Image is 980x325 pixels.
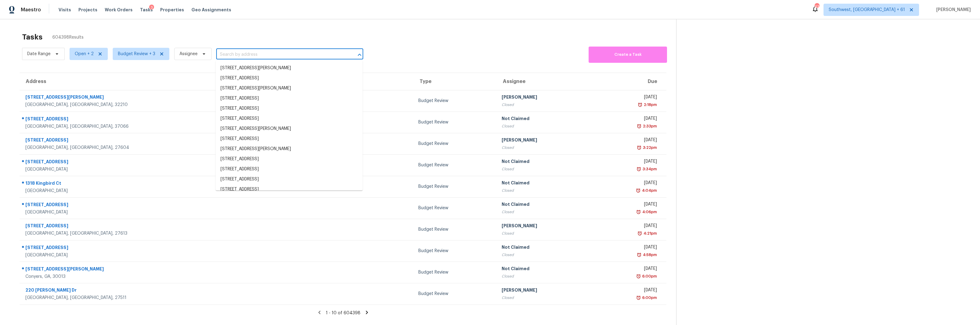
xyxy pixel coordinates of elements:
li: [STREET_ADDRESS] [216,104,363,114]
div: [GEOGRAPHIC_DATA], [GEOGRAPHIC_DATA], 27511 [25,295,255,301]
li: [STREET_ADDRESS] [216,154,363,164]
div: [GEOGRAPHIC_DATA] [25,209,255,215]
button: Create a Task [589,47,667,63]
span: [PERSON_NAME] [934,7,971,13]
div: [GEOGRAPHIC_DATA], [GEOGRAPHIC_DATA], 27613 [25,230,255,236]
span: Create a Task [592,51,664,58]
div: [GEOGRAPHIC_DATA] [25,166,255,172]
img: Overdue Alarm Icon [637,145,642,151]
div: Budget Review [418,248,492,254]
div: 3:34pm [641,166,657,172]
div: [PERSON_NAME] [502,223,587,230]
div: [DATE] [597,201,657,209]
div: Budget Review [418,119,492,125]
div: Not Claimed [502,266,587,273]
div: Closed [502,123,587,129]
div: Closed [502,230,587,236]
div: Budget Review [418,141,492,147]
span: Work Orders [105,7,133,13]
div: Not Claimed [502,244,587,252]
div: [PERSON_NAME] [502,94,587,102]
div: [DATE] [597,115,657,123]
div: [DATE] [597,266,657,273]
div: 6:00pm [641,295,657,301]
div: [GEOGRAPHIC_DATA], [GEOGRAPHIC_DATA], 32210 [25,102,255,108]
div: [DATE] [597,287,657,295]
div: 438 [815,4,819,10]
span: Visits [58,7,71,13]
div: [DATE] [597,94,657,102]
div: [GEOGRAPHIC_DATA], [GEOGRAPHIC_DATA], 27604 [25,145,255,151]
div: Closed [502,187,587,194]
div: [PERSON_NAME] [502,137,587,145]
span: Geo Assignments [191,7,231,13]
div: Budget Review [418,226,492,232]
img: Overdue Alarm Icon [636,209,641,215]
div: Closed [502,273,587,279]
div: [STREET_ADDRESS] [25,244,255,252]
div: Not Claimed [502,115,587,123]
div: 1318 Kingbird Ct [25,180,255,188]
div: Budget Review [418,98,492,104]
span: Tasks [140,8,153,12]
div: Closed [502,209,587,215]
img: Overdue Alarm Icon [637,230,642,236]
div: Closed [502,252,587,258]
li: [STREET_ADDRESS][PERSON_NAME] [216,63,363,73]
div: [GEOGRAPHIC_DATA] [25,188,255,194]
span: Date Range [27,51,51,57]
th: Type [413,73,497,90]
img: Overdue Alarm Icon [636,166,641,172]
span: 1 - 10 of 604398 [326,311,360,315]
li: [STREET_ADDRESS][PERSON_NAME] [216,83,363,93]
span: Maestro [21,7,41,13]
div: [GEOGRAPHIC_DATA], [GEOGRAPHIC_DATA], 37066 [25,123,255,130]
input: Search by address [216,50,346,59]
th: Assignee [497,73,592,90]
div: Budget Review [418,162,492,168]
div: Budget Review [418,183,492,190]
th: Due [592,73,666,90]
li: [STREET_ADDRESS][PERSON_NAME] [216,144,363,154]
div: [DATE] [597,223,657,230]
div: [PERSON_NAME] [502,287,587,295]
span: Open + 2 [75,51,94,57]
h2: Tasks [22,34,43,40]
li: [STREET_ADDRESS] [216,114,363,124]
li: [STREET_ADDRESS] [216,174,363,184]
div: [DATE] [597,244,657,252]
div: [STREET_ADDRESS] [25,202,255,209]
div: Budget Review [418,291,492,297]
div: 220 [PERSON_NAME] Dr [25,287,255,295]
div: [STREET_ADDRESS] [25,116,255,123]
div: 3:22pm [642,145,657,151]
th: Address [20,73,260,90]
div: 2:18pm [643,102,657,108]
div: Closed [502,102,587,108]
span: Assignee [179,51,198,57]
li: [STREET_ADDRESS][PERSON_NAME] [216,124,363,134]
img: Overdue Alarm Icon [637,252,642,258]
div: Budget Review [418,269,492,275]
div: Closed [502,145,587,151]
div: [DATE] [597,137,657,145]
div: Closed [502,295,587,301]
div: Not Claimed [502,158,587,166]
img: Overdue Alarm Icon [636,273,641,279]
li: [STREET_ADDRESS] [216,93,363,104]
span: Properties [160,7,184,13]
li: [STREET_ADDRESS] [216,134,363,144]
span: Budget Review + 3 [118,51,155,57]
img: Overdue Alarm Icon [636,295,641,301]
div: [STREET_ADDRESS][PERSON_NAME] [25,94,255,102]
div: Budget Review [418,205,492,211]
div: [GEOGRAPHIC_DATA] [25,252,255,258]
div: 4:58pm [642,252,657,258]
div: 4:06pm [641,209,657,215]
button: Close [355,51,364,59]
div: 4:04pm [641,187,657,194]
div: Not Claimed [502,180,587,187]
img: Overdue Alarm Icon [636,187,641,194]
div: [STREET_ADDRESS] [25,159,255,166]
div: Conyers, GA, 30013 [25,274,255,280]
